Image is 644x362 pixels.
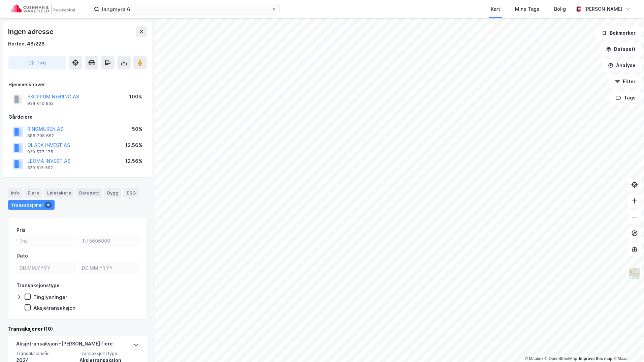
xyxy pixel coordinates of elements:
[99,4,271,14] input: Søk på adresse, matrikkel, gårdeiere, leietakere eller personer
[44,188,74,197] div: Leietakere
[602,59,641,72] button: Analyse
[33,294,67,300] div: Tinglysninger
[79,351,139,356] span: Transaksjonstype
[610,330,644,362] iframe: Chat Widget
[45,202,52,208] div: 10
[27,101,54,106] div: 934 610 962
[600,42,641,56] button: Datasett
[79,263,138,273] input: DD.MM.YYYY
[609,75,641,88] button: Filter
[8,113,147,121] div: Gårdeiere
[79,236,138,246] input: Til 5606000
[596,26,641,40] button: Bokmerker
[125,141,142,149] div: 12.56%
[584,5,622,13] div: [PERSON_NAME]
[545,356,577,361] a: OpenStreetMap
[628,267,641,280] img: Z
[25,188,42,197] div: Eiere
[11,4,75,14] img: cushman-wakefield-realkapital-logo.202ea83816669bd177139c58696a8fa1.svg
[554,5,566,13] div: Bolig
[33,305,75,311] div: Aksjetransaksjon
[491,5,500,13] div: Kart
[76,188,102,197] div: Datasett
[17,263,76,273] input: DD.MM.YYYY
[132,125,142,133] div: 50%
[27,165,53,171] div: 829 615 592
[515,5,539,13] div: Mine Tags
[579,356,612,361] a: Improve this map
[8,40,45,48] div: Horten, 48/228
[8,81,147,89] div: Hjemmelshaver
[27,133,54,139] div: 886 798 652
[17,252,28,260] div: Dato
[8,56,66,69] button: Tag
[525,356,543,361] a: Mapbox
[16,340,113,351] div: Aksjetransaksjon - [PERSON_NAME] flere
[125,157,142,165] div: 12.56%
[124,188,138,197] div: ESG
[104,188,121,197] div: Bygg
[8,26,55,37] div: Ingen adresse
[17,226,26,234] div: Pris
[610,330,644,362] div: Kontrollprogram for chat
[129,93,142,101] div: 100%
[27,149,53,155] div: 929 577 175
[8,188,22,197] div: Info
[610,91,641,104] button: Tags
[17,236,76,246] input: Fra
[16,351,75,356] span: Transaksjonsår
[8,325,147,333] div: Transaksjoner (10)
[17,281,60,290] div: Transaksjonstype
[8,200,55,210] div: Transaksjoner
